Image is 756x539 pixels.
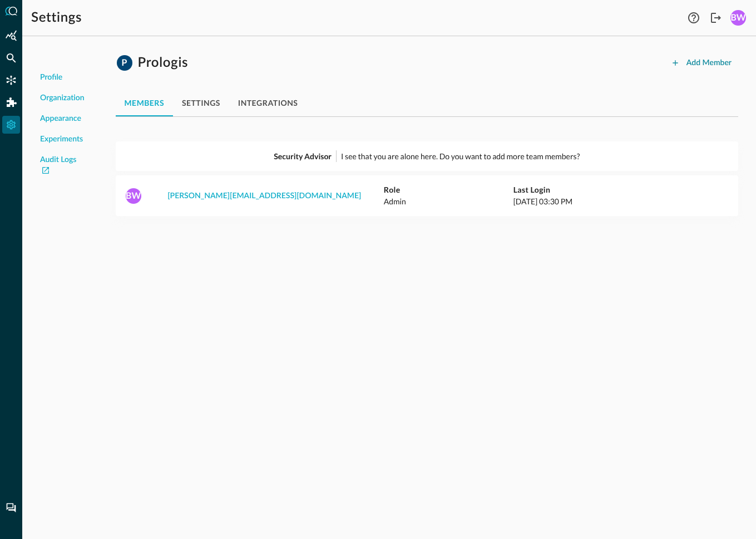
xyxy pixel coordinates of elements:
[664,54,738,72] button: Add Member
[2,71,20,89] div: Connectors
[126,188,141,204] div: BW
[2,116,20,134] div: Settings
[40,72,62,84] span: Profile
[40,113,81,125] span: Appearance
[685,9,703,27] button: Help
[173,90,229,116] button: settings
[2,49,20,67] div: Federated Search
[40,134,83,145] span: Experiments
[40,92,85,104] span: Organization
[730,10,746,26] div: BW
[40,154,85,178] a: Audit Logs
[167,192,361,200] a: [PERSON_NAME][EMAIL_ADDRESS][DOMAIN_NAME]
[707,9,725,27] button: Logout
[229,90,307,116] button: integrations
[341,150,580,162] p: I see that you are alone here. Do you want to add more team members?
[274,150,332,162] p: Security Advisor
[2,499,20,517] div: Chat
[513,184,686,195] h5: Last Login
[513,195,686,207] p: [DATE] 03:30 PM
[3,94,21,111] div: Addons
[686,56,732,70] div: Add Member
[2,27,20,45] div: Summary Insights
[384,184,513,195] h5: Role
[384,195,513,207] p: Admin
[116,90,173,116] button: members
[117,55,132,71] div: P
[138,54,189,72] h1: Prologis
[31,9,82,27] h1: Settings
